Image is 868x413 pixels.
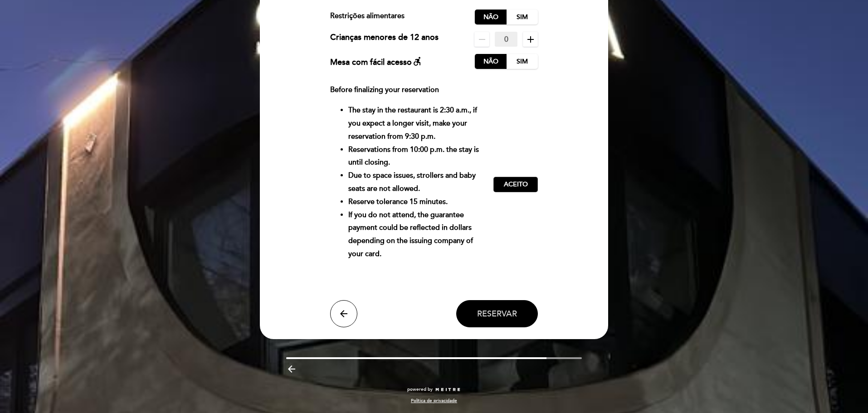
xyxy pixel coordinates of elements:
span: Reservar [477,309,517,319]
li: If you do not attend, the guarantee payment could be reflected in dollars depending on the issuin... [348,209,487,261]
a: powered by [407,386,461,393]
button: Reservar [456,300,538,327]
li: Reservations from 10:00 p.m. the stay is until closing. [348,143,487,170]
i: arrow_back [338,308,349,319]
label: Sim [506,10,538,24]
button: arrow_back [330,300,357,327]
div: Restrições alimentares [330,10,475,24]
label: Não [475,10,507,24]
label: Não [475,54,507,69]
button: Aceito [493,177,538,192]
div: Crianças menores de 12 anos [330,32,439,47]
i: accessible_forward [412,56,423,67]
li: The stay in the restaurant is 2:30 a.m., if you expect a longer visit, make your reservation from... [348,104,487,143]
div: Mesa com fácil acesso [330,54,423,69]
span: Aceito [504,180,528,189]
label: Sim [506,54,538,69]
i: remove [477,34,488,45]
i: add [525,34,536,45]
li: Reserve tolerance 15 minutes. [348,195,487,209]
i: arrow_backward [286,364,297,374]
span: powered by [407,386,433,393]
strong: Before finalizing your reservation [330,85,439,94]
img: MEITRE [435,388,461,392]
a: Política de privacidade [411,398,457,404]
li: Due to space issues, strollers and baby seats are not allowed. [348,169,487,195]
